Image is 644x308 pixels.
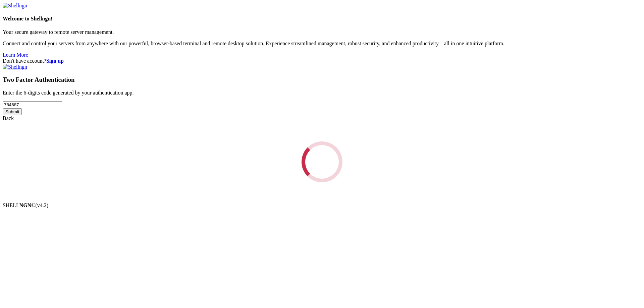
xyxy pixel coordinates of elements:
[3,90,641,96] p: Enter the 6-digits code generated by your authentication app.
[3,108,22,115] input: Submit
[3,58,641,64] div: Don't have account?
[3,16,641,22] h4: Welcome to Shellngn!
[46,58,64,64] a: Sign up
[3,101,62,108] input: Two factor code
[36,202,49,208] span: 4.2.0
[3,202,48,208] span: SHELL ©
[3,29,641,35] p: Your secure gateway to remote server management.
[3,52,28,58] a: Learn More
[302,141,342,182] div: Loading...
[3,64,27,70] img: Shellngn
[19,202,32,208] b: NGN
[3,76,641,83] h3: Two Factor Authentication
[3,115,14,121] a: Back
[3,41,641,47] p: Connect and control your servers from anywhere with our powerful, browser-based terminal and remo...
[3,3,27,9] img: Shellngn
